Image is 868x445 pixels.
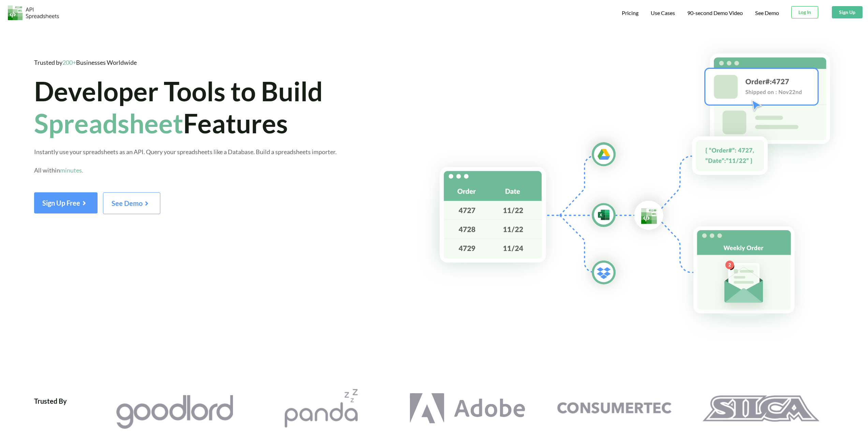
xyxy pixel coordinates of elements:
span: Sign Up Free [42,199,89,207]
a: Goodlord Logo [101,389,248,431]
span: Spreadsheet [34,107,183,139]
button: See Demo [103,192,160,214]
button: Sign Up Free [34,192,98,213]
span: 90-second Demo Video [687,10,743,16]
a: See Demo [755,10,779,17]
button: Log In [791,6,818,18]
img: Pandazzz Logo [262,389,380,428]
a: Pandazzz Logo [248,389,394,428]
span: Developer Tools to Build Features [34,75,323,139]
a: Adobe Logo [394,389,541,428]
img: Goodlord Logo [116,392,233,431]
span: Instantly use your spreadsheets as an API. Query your spreadsheets like a Database. Build a sprea... [34,148,337,174]
span: Use Cases [651,10,675,16]
div: Trusted By [34,389,67,431]
button: Sign Up [832,6,863,18]
span: Pricing [622,10,638,16]
span: 200+ [62,59,76,66]
img: Silca Logo [702,389,819,428]
img: Consumertec Logo [555,389,673,428]
img: Hero Spreadsheet Flow [417,38,868,341]
span: minutes. [60,166,83,174]
span: Trusted by Businesses Worldwide [34,59,137,66]
span: See Demo [112,199,152,207]
a: Silca Logo [687,389,834,428]
a: Consumertec Logo [541,389,687,428]
a: See Demo [103,202,160,207]
img: Adobe Logo [409,389,526,428]
img: Logo.png [8,5,59,20]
